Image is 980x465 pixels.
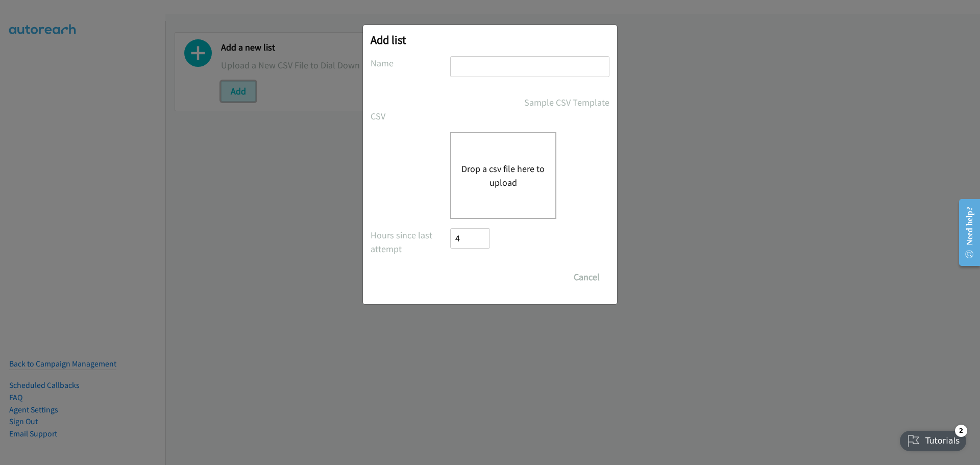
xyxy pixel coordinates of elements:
a: Sample CSV Template [524,95,609,109]
button: Cancel [564,267,609,287]
iframe: Resource Center [950,192,980,273]
label: CSV [371,109,450,123]
button: Drop a csv file here to upload [461,162,545,189]
h2: Add list [371,33,609,47]
label: Hours since last attempt [371,228,450,256]
iframe: Checklist [894,421,972,457]
label: Name [371,56,450,70]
